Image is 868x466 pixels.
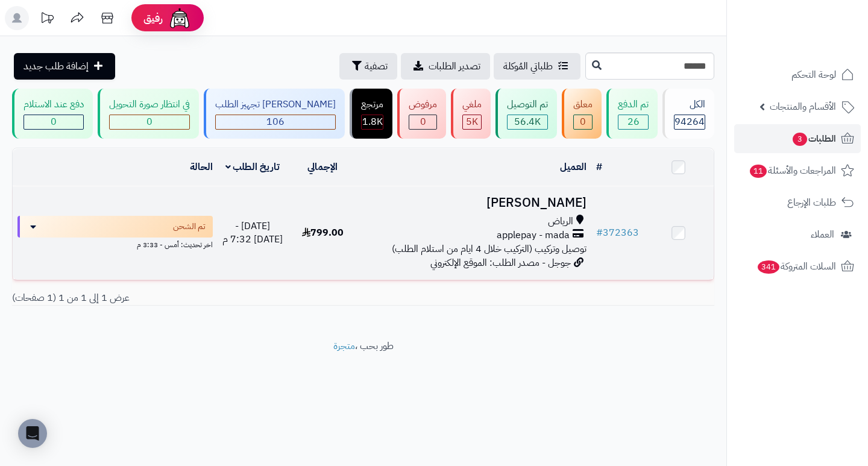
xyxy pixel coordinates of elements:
span: طلباتي المُوكلة [503,59,553,74]
button: تصفية [339,53,397,80]
div: ملغي [462,98,482,112]
a: إضافة طلب جديد [14,53,115,80]
a: ملغي 5K [448,89,493,139]
img: logo-2.png [786,9,857,34]
span: تصفية [365,59,388,74]
a: السلات المتروكة341 [734,252,861,281]
img: ai-face.png [168,6,192,30]
div: 0 [24,115,83,129]
span: 3 [792,132,808,146]
div: معلق [573,98,593,112]
a: الطلبات3 [734,124,861,153]
span: [DATE] - [DATE] 7:32 م [222,219,283,247]
a: المراجعات والأسئلة11 [734,156,861,185]
div: عرض 1 إلى 1 من 1 (1 صفحات) [3,291,363,305]
div: اخر تحديث: أمس - 3:33 م [17,238,213,250]
span: applepay - mada [497,228,570,242]
span: 799.00 [302,225,344,240]
span: 11 [749,164,768,178]
span: 341 [756,260,780,274]
span: الأقسام والمنتجات [770,98,836,115]
h3: [PERSON_NAME] [362,196,586,210]
div: مرتجع [361,98,383,112]
a: تصدير الطلبات [401,53,490,80]
span: 1.8K [362,115,383,129]
span: تصدير الطلبات [429,59,480,74]
a: #372363 [596,225,639,240]
div: في انتظار صورة التحويل [109,98,190,112]
span: توصيل وتركيب (التركيب خلال 4 ايام من استلام الطلب) [392,242,587,256]
a: طلبات الإرجاع [734,188,861,217]
div: تم الدفع [618,98,649,112]
a: تم الدفع 26 [604,89,660,139]
div: 0 [409,115,436,129]
a: # [596,160,602,174]
span: تم الشحن [173,221,206,233]
div: [PERSON_NAME] تجهيز الطلب [215,98,336,112]
div: 0 [574,115,592,129]
span: السلات المتروكة [756,258,836,275]
span: # [596,225,603,240]
div: Open Intercom Messenger [18,419,47,448]
span: جوجل - مصدر الطلب: الموقع الإلكتروني [430,256,571,270]
a: في انتظار صورة التحويل 0 [95,89,201,139]
a: مرتجع 1.8K [347,89,395,139]
span: المراجعات والأسئلة [749,162,836,179]
div: 56446 [508,115,547,129]
span: لوحة التحكم [791,66,836,83]
span: 0 [51,115,57,129]
div: 0 [110,115,189,129]
div: 1806 [362,115,383,129]
span: إضافة طلب جديد [24,59,89,74]
div: 26 [618,115,648,129]
span: الرياض [548,215,573,228]
span: 56.4K [514,115,541,129]
div: تم التوصيل [507,98,548,112]
div: الكل [674,98,705,112]
span: طلبات الإرجاع [787,194,836,211]
a: طلباتي المُوكلة [494,53,580,80]
div: مرفوض [409,98,437,112]
span: 0 [146,115,153,129]
a: العميل [560,160,587,174]
span: 0 [580,115,586,129]
a: دفع عند الاستلام 0 [10,89,95,139]
span: 0 [420,115,426,129]
span: العملاء [811,226,834,243]
a: الحالة [190,160,213,174]
div: 4954 [463,115,481,129]
span: 94264 [675,115,705,129]
a: مرفوض 0 [395,89,448,139]
span: 5K [466,115,478,129]
div: 106 [216,115,335,129]
a: الكل94264 [660,89,717,139]
div: دفع عند الاستلام [24,98,84,112]
a: متجرة [333,339,355,353]
a: معلق 0 [559,89,604,139]
a: تاريخ الطلب [225,160,280,174]
a: [PERSON_NAME] تجهيز الطلب 106 [201,89,347,139]
a: تحديثات المنصة [32,6,62,33]
span: الطلبات [791,130,836,147]
a: العملاء [734,220,861,249]
span: رفيق [143,11,163,25]
span: 106 [266,115,285,129]
a: لوحة التحكم [734,60,861,89]
a: تم التوصيل 56.4K [493,89,559,139]
span: 26 [627,115,640,129]
a: الإجمالي [307,160,338,174]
